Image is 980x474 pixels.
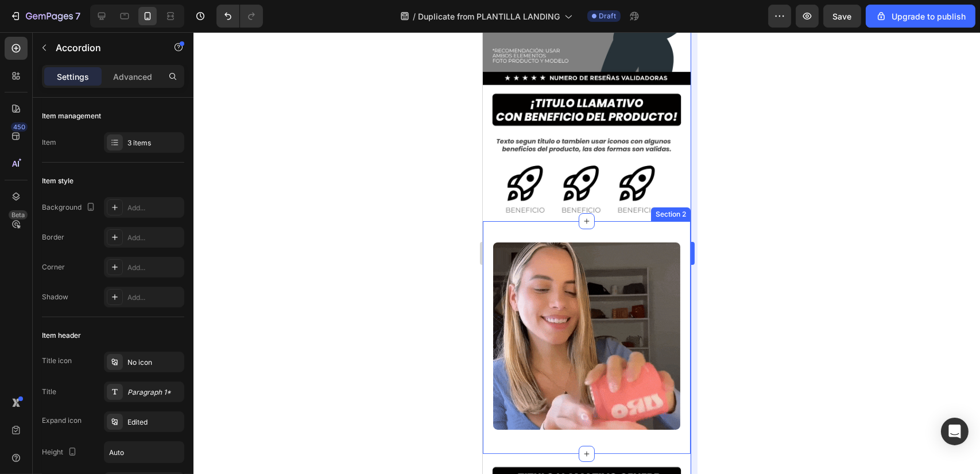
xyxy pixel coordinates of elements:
[42,262,65,272] div: Corner
[823,5,861,28] button: Save
[104,442,184,463] input: Auto
[42,330,81,341] div: Item header
[11,122,28,132] div: 450
[599,11,616,21] span: Draft
[42,292,68,302] div: Shadow
[127,417,181,427] div: Edited
[866,5,975,28] button: Upgrade to publish
[56,41,153,55] p: Accordion
[42,137,56,148] div: Item
[413,10,416,22] span: /
[127,357,181,368] div: No icon
[42,111,101,121] div: Item management
[113,71,152,83] p: Advanced
[42,356,72,366] div: Title icon
[42,200,98,215] div: Background
[216,5,263,28] div: Undo/Redo
[127,233,181,243] div: Add...
[127,263,181,273] div: Add...
[833,11,852,21] span: Save
[42,387,56,397] div: Title
[483,32,691,474] iframe: Design area
[42,445,79,460] div: Height
[75,9,80,23] p: 7
[127,387,181,398] div: Paragraph 1*
[5,5,86,28] button: 7
[876,10,966,22] div: Upgrade to publish
[941,418,969,445] div: Open Intercom Messenger
[42,176,73,186] div: Item style
[127,203,181,213] div: Add...
[42,232,64,242] div: Border
[127,138,181,148] div: 3 items
[418,10,560,22] span: Duplicate from PLANTILLA LANDING
[9,210,28,219] div: Beta
[42,415,82,426] div: Expand icon
[127,292,181,303] div: Add...
[57,71,89,83] p: Settings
